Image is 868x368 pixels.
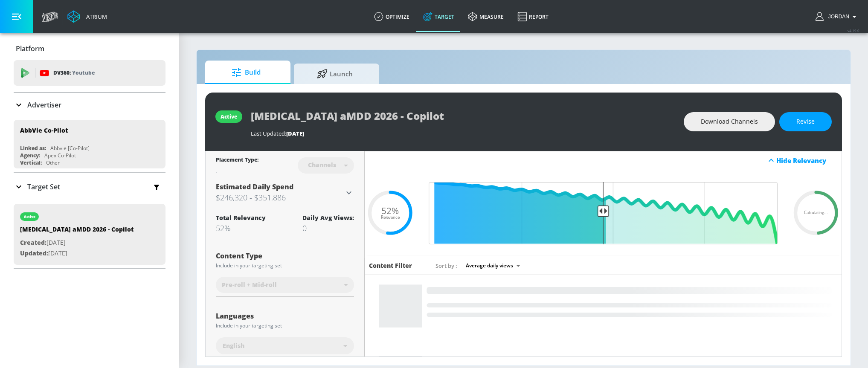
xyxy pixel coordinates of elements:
span: Created: [20,238,46,246]
p: Advertiser [27,100,61,110]
span: v 4.19.0 [848,28,859,33]
div: active [221,113,237,120]
div: Average daily views [462,260,523,271]
div: Placement Type: [216,156,258,165]
div: Vertical: [20,159,42,166]
div: Hide Relevancy [365,151,842,170]
span: English [223,342,244,350]
div: AbbVie Co-PilotLinked as:Abbvie [Co-Pilot]Agency:Apex Co-PilotVertical:Other [14,120,165,168]
button: Jordan [816,12,859,22]
div: Apex Co-Pilot [44,152,76,159]
a: Atrium [67,10,107,23]
div: Atrium [83,13,107,20]
div: Content Type [216,252,354,259]
div: Linked as: [20,145,46,152]
span: Estimated Daily Spend [216,182,293,191]
div: 0 [302,223,354,233]
span: Download Channels [701,116,758,127]
div: Daily Avg Views: [302,214,354,222]
div: Hide Relevancy [776,156,837,165]
div: Total Relevancy [216,214,266,222]
span: Build [214,62,279,83]
span: Calculating... [804,211,828,215]
span: Launch [302,64,367,84]
div: Estimated Daily Spend$246,320 - $351,886 [216,182,354,203]
div: Channels [304,161,340,168]
span: [DATE] [286,130,304,137]
p: [DATE] [20,248,134,259]
input: Final Threshold [424,182,782,244]
p: Target Set [27,182,60,191]
div: active [24,214,35,219]
h6: Content Filter [369,261,412,269]
div: Advertiser [14,93,165,117]
p: Platform [16,44,44,53]
a: optimize [367,1,416,32]
div: Include in your targeting set [216,323,354,328]
div: Target Set [14,173,165,201]
div: Agency: [20,152,40,159]
span: 52% [381,206,399,215]
span: Sort by [435,262,457,269]
p: [DATE] [20,238,134,248]
button: Download Channels [684,112,775,131]
button: Revise [779,112,832,131]
div: Platform [14,37,165,61]
span: Revise [796,116,815,127]
div: Last Updated: [251,130,675,137]
span: Relevance [381,215,400,220]
span: Pre-roll + Mid-roll [222,281,277,289]
div: active[MEDICAL_DATA] aMDD 2026 - CopilotCreated:[DATE]Updated:[DATE] [14,204,165,265]
p: DV360: [53,68,95,78]
div: Other [46,159,60,166]
span: Updated: [20,249,48,257]
a: Target [416,1,461,32]
div: Include in your targeting set [216,263,354,268]
div: AbbVie Co-Pilot [20,126,68,134]
div: Languages [216,313,354,319]
a: Report [511,1,555,32]
div: 52% [216,223,266,233]
div: Abbvie [Co-Pilot] [50,145,90,152]
h3: $246,320 - $351,886 [216,191,344,203]
div: [MEDICAL_DATA] aMDD 2026 - Copilot [20,225,134,238]
div: DV360: Youtube [14,60,165,86]
a: measure [461,1,511,32]
span: login as: jordan.patrick@zefr.com [825,14,849,20]
p: Youtube [72,68,95,77]
div: English [216,337,354,354]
